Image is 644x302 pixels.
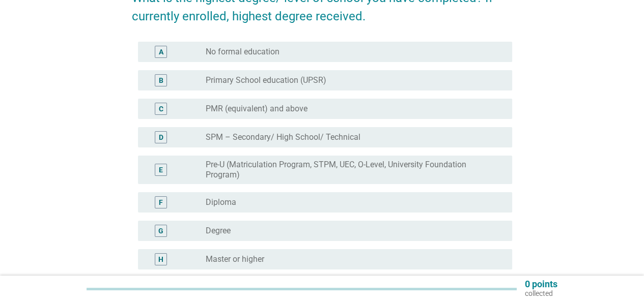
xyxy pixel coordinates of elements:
[206,160,496,180] label: Pre-U (Matriculation Program, STPM, UEC, O-Level, University Foundation Program)
[206,132,360,142] label: SPM – Secondary/ High School/ Technical
[525,289,557,298] p: collected
[206,226,231,236] label: Degree
[159,75,163,86] div: B
[525,280,557,289] p: 0 points
[206,254,264,264] label: Master or higher
[206,197,236,207] label: Diploma
[206,75,326,85] label: Primary School education (UPSR)
[158,226,163,236] div: G
[159,197,163,208] div: F
[206,104,307,114] label: PMR (equivalent) and above
[159,104,163,114] div: C
[206,47,279,57] label: No formal education
[159,47,163,57] div: A
[159,165,163,175] div: E
[158,254,163,265] div: H
[159,132,163,143] div: D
